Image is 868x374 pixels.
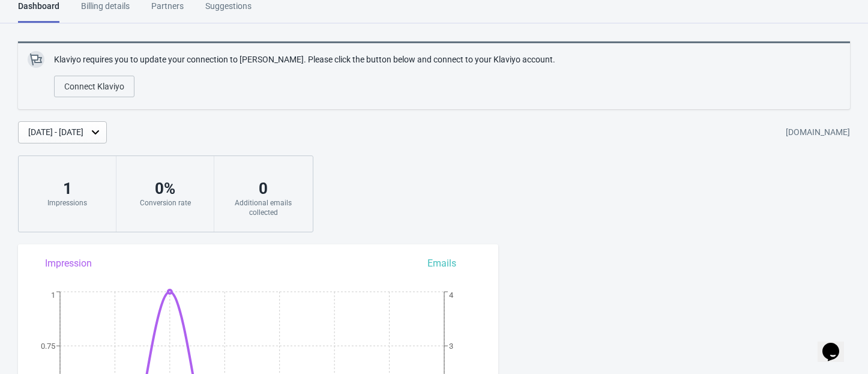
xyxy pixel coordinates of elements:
[449,291,454,300] tspan: 4
[449,342,453,351] tspan: 3
[28,126,83,139] div: [DATE] - [DATE]
[41,342,55,351] tspan: 0.75
[226,179,300,198] div: 0
[31,179,104,198] div: 1
[786,122,850,143] div: [DOMAIN_NAME]
[54,53,555,66] p: Klaviyo requires you to update your connection to [PERSON_NAME]. Please click the button below an...
[128,198,202,208] div: Conversion rate
[54,76,134,97] button: Connect Klaviyo
[51,291,55,300] tspan: 1
[128,179,202,198] div: 0 %
[226,198,300,217] div: Additional emails collected
[818,326,856,362] iframe: chat widget
[31,198,104,208] div: Impressions
[64,82,124,91] span: Connect Klaviyo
